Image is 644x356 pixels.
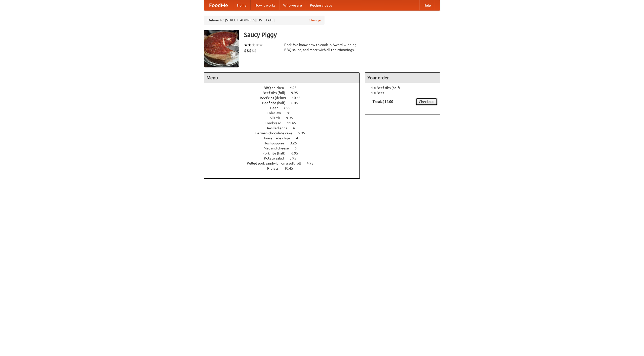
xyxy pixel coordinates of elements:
span: 4 [293,126,300,130]
a: Devilled eggs 4 [265,126,304,130]
a: Recipe videos [306,0,336,10]
span: 9.95 [291,91,303,95]
a: German chocolate cake 5.95 [255,131,314,135]
a: Home [233,0,251,10]
a: Riblets 10.45 [267,166,302,170]
span: 5.95 [298,131,310,135]
span: 7.55 [284,106,295,110]
span: 6.95 [291,151,303,155]
span: Pulled pork sandwich on a soft roll [247,161,306,165]
span: Beef ribs (full) [263,91,290,95]
a: Beer 7.55 [270,106,300,110]
span: Mac and cheese [264,146,294,150]
div: Pork. We know how to cook it. Award-winning BBQ sauce, and meat with all the trimmings. [284,42,360,52]
span: Devilled eggs [265,126,292,130]
img: angular.jpg [204,30,239,67]
span: 6 [295,146,302,150]
span: Cornbread [265,121,286,125]
span: 6.45 [291,101,303,105]
span: 4.95 [307,161,318,165]
h4: Your order [365,73,440,83]
span: Beef ribs (delux) [260,96,291,100]
span: 4.95 [290,86,302,90]
h4: Menu [204,73,359,83]
span: 11.45 [287,121,301,125]
span: 3.95 [290,156,301,160]
li: ★ [255,42,259,48]
li: $ [252,48,254,53]
a: Pork ribs (half) 6.95 [262,151,307,155]
span: 4 [296,136,303,140]
span: Housemade chips [262,136,295,140]
li: $ [244,48,247,53]
a: Beef ribs (delux) 10.45 [260,96,310,100]
li: ★ [252,42,255,48]
a: Beef ribs (full) 9.95 [263,91,307,95]
li: 1 × Beef ribs (half) [368,85,437,90]
span: Hushpuppies [264,141,289,145]
a: Help [419,0,435,10]
h3: Saucy Piggy [244,30,440,40]
span: 10.45 [292,96,306,100]
a: Collards 9.95 [267,116,302,120]
a: Pulled pork sandwich on a soft roll 4.95 [247,161,323,165]
a: Checkout [416,98,437,105]
li: ★ [259,42,263,48]
li: ★ [244,42,248,48]
li: $ [247,48,249,53]
span: 9.95 [286,116,298,120]
span: 8.95 [287,111,299,115]
span: 3.25 [290,141,302,145]
span: German chocolate cake [255,131,297,135]
a: Housemade chips 4 [262,136,307,140]
li: $ [249,48,252,53]
a: Change [309,18,321,23]
a: How it works [251,0,279,10]
span: Collards [267,116,285,120]
span: 10.45 [284,166,298,170]
li: 1 × Beer [368,90,437,95]
li: $ [254,48,257,53]
span: Coleslaw [267,111,286,115]
span: Beef ribs (half) [262,101,291,105]
span: Potato salad [264,156,289,160]
a: FoodMe [204,0,233,10]
li: ★ [248,42,252,48]
span: Riblets [267,166,284,170]
b: Total: $14.00 [373,100,393,104]
div: Deliver to: [STREET_ADDRESS][US_STATE] [204,16,325,25]
span: Pork ribs (half) [262,151,291,155]
a: Mac and cheese 6 [264,146,306,150]
span: Beer [270,106,283,110]
a: Who we are [279,0,306,10]
a: Cornbread 11.45 [265,121,305,125]
a: BBQ chicken 4.95 [264,86,306,90]
a: Potato salad 3.95 [264,156,306,160]
a: Hushpuppies 3.25 [264,141,306,145]
a: Coleslaw 8.95 [267,111,303,115]
span: BBQ chicken [264,86,289,90]
a: Beef ribs (half) 6.45 [262,101,307,105]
